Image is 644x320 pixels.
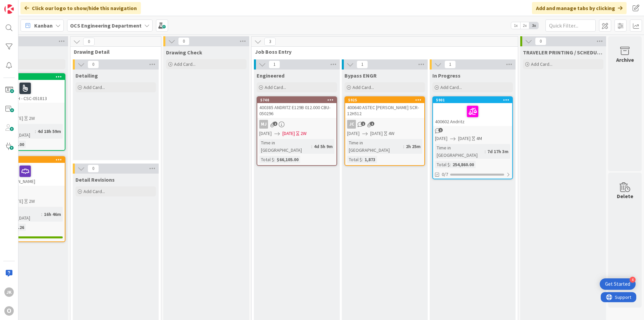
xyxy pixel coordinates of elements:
div: 5925 [345,97,424,103]
span: Kanban [34,21,53,30]
div: 5740400385 ANDRITZ E129B 012.000 CBU- 050296 [257,97,336,118]
span: 0 [88,60,99,68]
div: 4d 5h 9m [312,143,334,150]
span: 2x [520,22,529,29]
div: JC [345,120,424,129]
span: Engineered [257,72,284,79]
span: : [362,156,363,163]
div: Open Get Started checklist, remaining modules: 4 [600,278,636,290]
span: 0 [178,37,190,45]
span: 1 [438,128,443,132]
span: Add Card... [84,84,105,90]
span: : [403,143,404,150]
span: Support [14,1,31,9]
div: 5901 [433,97,512,103]
div: Click our logo to show/hide this navigation [20,2,141,14]
span: Add Card... [531,61,552,67]
div: JC [347,120,356,129]
div: 254,860.00 [451,161,476,168]
span: 0/7 [442,171,448,178]
span: 0 [88,165,99,173]
span: TRAVELER PRINTING / SCHEDULING [523,49,603,56]
span: Add Card... [265,84,286,90]
div: 2W [29,198,35,205]
span: 1x [511,22,520,29]
div: 4d 18h 59m [36,128,63,135]
span: Add Card... [353,84,374,90]
span: : [485,148,486,155]
div: Add and manage tabs by clicking [532,2,627,14]
div: 5901400602 Andritz [433,97,512,126]
span: In Progress [432,72,461,79]
div: 16h 46m [42,211,63,218]
span: [DATE] [458,135,471,142]
input: Quick Filter... [545,19,596,32]
span: Add Card... [84,188,105,194]
span: Detailing [75,72,98,79]
div: MJ [259,120,268,129]
span: 0 [83,38,95,46]
div: Total $ [435,161,450,168]
div: Time in [GEOGRAPHIC_DATA] [435,144,485,159]
div: 5740 [257,97,336,103]
div: 4W [388,130,394,137]
div: 2h 25m [404,143,422,150]
a: 5901400602 Andritz[DATE][DATE]4MTime in [GEOGRAPHIC_DATA]:7d 17h 3mTotal $:254,860.000/7 [432,96,513,179]
img: Visit kanbanzone.com [4,4,14,14]
span: [DATE] [435,135,447,142]
span: : [311,143,312,150]
span: : [35,128,36,135]
div: 400602 Andritz [433,103,512,126]
span: 2 [273,122,277,126]
div: 400385 ANDRITZ E129B 012.000 CBU- 050296 [257,103,336,118]
div: 400640 ASTEC [PERSON_NAME] SCR-12H512 [345,103,424,118]
div: JK [4,287,14,297]
span: [DATE] [259,130,272,137]
span: Add Card... [174,61,196,67]
div: 5740 [260,98,336,102]
div: Total $ [347,156,362,163]
div: 4M [476,135,482,142]
div: 2W [301,130,307,137]
span: [DATE] [282,130,295,137]
span: 1 [357,60,368,68]
span: 1 [370,122,374,126]
span: [DATE] [370,130,383,137]
div: 5901 [436,98,512,102]
span: : [450,161,451,168]
div: 5925400640 ASTEC [PERSON_NAME] SCR-12H512 [345,97,424,118]
div: $66,105.00 [275,156,300,163]
div: O [4,306,14,316]
div: 4 [630,277,636,283]
span: 3 [264,38,276,46]
div: Time in [GEOGRAPHIC_DATA] [347,139,403,154]
div: 7d 17h 3m [486,148,510,155]
span: Job Boss Entry [255,48,509,55]
span: : [41,211,42,218]
span: Detail Revisions [75,176,115,183]
div: MJ [257,120,336,129]
span: 0 [535,37,546,45]
span: Drawing Check [166,49,202,56]
span: Add Card... [440,84,462,90]
div: Time in [GEOGRAPHIC_DATA] [259,139,311,154]
div: Delete [617,192,633,200]
span: Bypass ENGR [344,72,377,79]
div: 1,873 [363,156,377,163]
a: 5925400640 ASTEC [PERSON_NAME] SCR-12H512JC[DATE][DATE]4WTime in [GEOGRAPHIC_DATA]:2h 25mTotal $:... [344,96,425,166]
div: Get Started [605,281,630,287]
div: 2W [29,115,35,122]
div: Total $ [259,156,274,163]
div: 5925 [348,98,424,102]
span: 1 [269,60,280,68]
span: 1 [444,60,456,68]
b: OCS Engineering Department [70,22,142,29]
span: 1 [361,122,365,126]
span: [DATE] [347,130,360,137]
div: Archive [616,56,634,64]
span: 3x [529,22,538,29]
span: Drawing Detail [74,48,153,55]
span: : [274,156,275,163]
a: 5740400385 ANDRITZ E129B 012.000 CBU- 050296MJ[DATE][DATE]2WTime in [GEOGRAPHIC_DATA]:4d 5h 9mTot... [257,96,337,166]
